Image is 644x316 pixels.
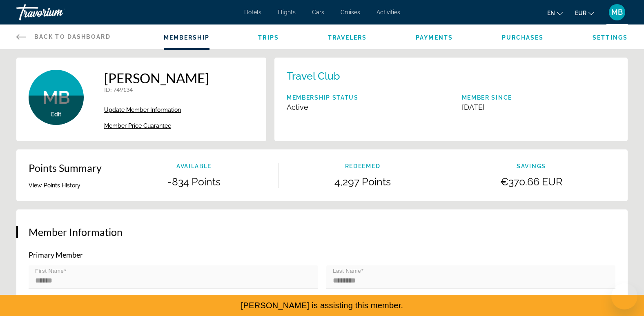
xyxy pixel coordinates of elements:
[462,103,512,111] p: [DATE]
[333,268,361,274] mat-label: Last Name
[606,4,628,21] button: User Menu
[575,10,586,16] span: EUR
[104,70,209,86] h1: [PERSON_NAME]
[611,8,623,16] span: MB
[258,34,279,41] a: Trips
[287,70,340,82] p: Travel Club
[29,250,615,259] p: Primary Member
[104,86,110,93] span: ID
[575,7,594,19] button: Change currency
[244,9,261,16] a: Hotels
[341,9,360,16] a: Cruises
[447,176,615,188] p: €370.66 EUR
[164,34,209,41] a: Membership
[35,268,64,274] mat-label: First Name
[593,34,628,41] a: Settings
[287,103,359,111] p: Active
[29,162,102,174] p: Points Summary
[34,33,111,40] span: Back to Dashboard
[287,94,359,101] p: Membership Status
[547,7,563,19] button: Change language
[447,163,615,169] p: Savings
[110,163,278,169] p: Available
[547,10,555,16] span: en
[16,24,111,49] a: Back to Dashboard
[279,163,447,169] p: Redeemed
[51,111,61,118] button: Edit
[104,107,181,113] span: Update Member Information
[502,34,544,41] a: Purchases
[312,9,324,16] a: Cars
[29,226,615,238] h3: Member Information
[241,301,403,310] span: [PERSON_NAME] is assisting this member.
[104,107,209,113] a: Update Member Information
[29,182,80,189] button: View Points History
[104,122,171,129] span: Member Price Guarantee
[611,283,637,309] iframe: Button to launch messaging window
[462,94,512,101] p: Member Since
[110,176,278,188] p: -834 Points
[328,34,367,41] a: Travelers
[278,9,296,16] a: Flights
[104,86,209,93] p: : 749134
[279,176,447,188] p: 4,297 Points
[42,87,70,108] span: MB
[51,111,61,118] span: Edit
[377,9,400,16] a: Activities
[16,2,98,23] a: Travorium
[416,34,453,41] a: Payments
